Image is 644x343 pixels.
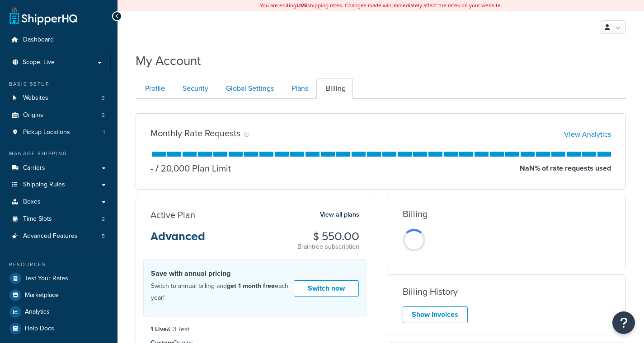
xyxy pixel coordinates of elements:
span: Carriers [23,164,45,172]
h4: Save with annual pricing [151,268,294,279]
b: LIVE [296,1,307,9]
a: Shipping Rules [7,176,111,193]
a: Advanced Features 5 [7,228,111,245]
li: Websites [7,90,111,107]
span: Websites [23,94,48,102]
a: Profile [136,79,172,99]
a: ShipperHQ Home [9,7,77,25]
a: Marketplace [7,287,111,303]
a: Switch now [294,280,359,297]
span: Dashboard [23,36,54,44]
strong: 1 Live [150,324,167,334]
h3: Billing [403,209,428,219]
span: Advanced Features [23,232,78,240]
li: Pickup Locations [7,124,111,141]
a: Analytics [7,304,111,320]
span: Boxes [23,198,41,206]
li: Advanced Features [7,228,111,245]
li: Origins [7,107,111,124]
a: Test Your Rates [7,270,111,287]
strong: get 1 month free [227,281,275,291]
p: NaN % of rate requests used [520,162,611,175]
h1: My Account [136,52,201,70]
span: Marketplace [25,292,59,299]
button: Open Resource Center [612,311,635,334]
span: 1 [103,129,105,136]
span: Pickup Locations [23,129,70,136]
div: Resources [7,261,111,269]
a: Plans [282,79,315,99]
span: Origins [23,111,43,119]
h3: Active Plan [150,210,195,220]
a: View all plans [320,209,359,221]
span: 2 [102,215,105,223]
a: Websites 3 [7,90,111,107]
a: Time Slots 2 [7,211,111,227]
span: / [155,162,159,175]
div: Basic Setup [7,80,111,88]
span: Test Your Rates [25,275,68,283]
h3: $ 550.00 [297,231,359,242]
p: Switch to annual billing and each year! [151,280,294,304]
a: Origins 2 [7,107,111,124]
p: 20,000 Plan Limit [153,162,231,175]
a: Help Docs [7,320,111,337]
a: View Analytics [564,129,611,139]
li: & 3 Test [150,324,359,334]
span: Time Slots [23,215,52,223]
p: - [150,162,153,175]
h3: Monthly Rate Requests [150,128,240,138]
span: Analytics [25,308,50,316]
a: Security [173,79,216,99]
li: Time Slots [7,211,111,227]
a: Billing [316,79,353,99]
a: Dashboard [7,32,111,48]
span: Shipping Rules [23,181,65,189]
a: Show Invoices [403,306,468,323]
p: Braintree subscription [297,242,359,251]
span: 3 [102,94,105,102]
h3: Billing History [403,287,458,297]
span: 5 [102,232,105,240]
span: Scope: Live [23,59,55,66]
a: Global Settings [216,79,281,99]
div: Manage Shipping [7,150,111,158]
h3: Advanced [150,231,205,250]
a: Boxes [7,194,111,210]
a: Pickup Locations 1 [7,124,111,141]
a: Carriers [7,160,111,176]
span: 2 [102,111,105,119]
span: Help Docs [25,325,54,333]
